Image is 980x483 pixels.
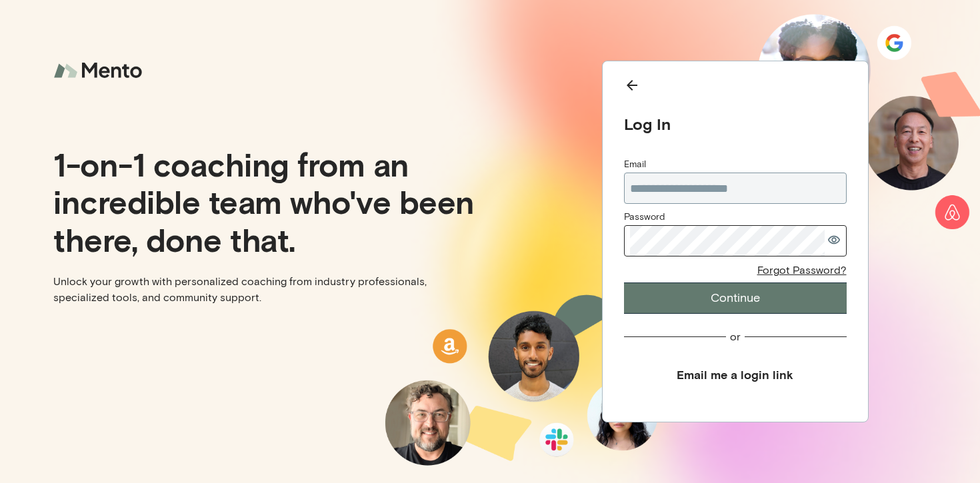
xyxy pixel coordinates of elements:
div: Password [624,211,847,224]
img: logo [53,53,147,89]
button: Continue [624,282,847,314]
p: Unlock your growth with personalized coaching from industry professionals, specialized tools, and... [53,274,479,306]
p: 1-on-1 coaching from an incredible team who've been there, done that. [53,145,479,257]
input: Password [630,226,825,256]
button: Email me a login link [624,360,847,390]
div: or [730,330,741,344]
button: Back [624,77,847,98]
div: Email [624,158,847,171]
div: Log In [624,114,847,134]
div: Forgot Password? [757,263,847,277]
